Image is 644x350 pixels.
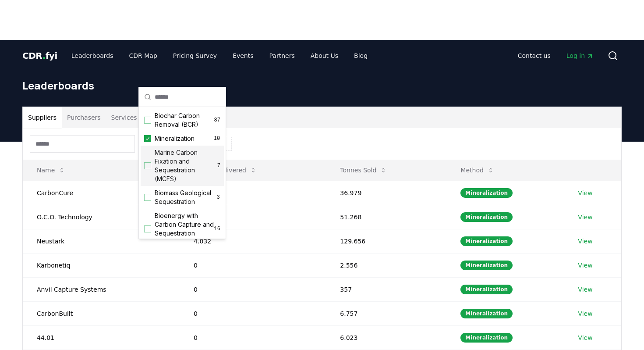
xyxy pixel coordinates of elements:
span: 10 [213,135,220,142]
a: Contact us [511,48,558,64]
td: 0 [180,301,326,325]
div: Mineralization [460,309,513,318]
td: CarbonBuilt [23,301,180,325]
span: Biomass Geological Sequestration [155,189,216,206]
a: Leaderboards [64,48,120,64]
a: Pricing Survey [166,48,224,64]
td: 2.556 [326,253,446,277]
div: Mineralization [460,333,513,343]
a: View [578,237,592,246]
a: Partners [262,48,302,64]
a: Log in [559,48,601,64]
span: Marine Carbon Fixation and Sequestration (MCFS) [155,148,217,183]
td: 51.268 [326,205,446,229]
a: CDR Map [122,48,164,64]
a: CDR.fyi [22,50,57,62]
td: 357 [326,277,446,301]
button: Name [30,161,72,179]
td: 0 [180,325,326,350]
span: Biochar Carbon Removal (BCR) [155,111,214,129]
nav: Main [64,48,375,64]
td: Karbonetiq [23,253,180,277]
button: Tonnes Sold [333,161,394,179]
a: About Us [304,48,345,64]
td: 6.023 [326,325,446,350]
a: Events [226,48,260,64]
span: 3 [216,194,220,201]
button: Services [106,107,142,128]
a: View [578,261,592,270]
a: Blog [347,48,375,64]
span: 7 [217,162,220,169]
td: 44.01 [23,325,180,350]
span: Log in [566,51,594,60]
span: Mineralization [155,134,195,143]
a: View [578,189,592,197]
span: 87 [214,117,220,124]
span: 16 [214,225,220,232]
td: CarbonCure [23,181,180,205]
td: 6.757 [326,301,446,325]
td: 23.191 [180,181,326,205]
nav: Main [511,48,601,64]
div: Mineralization [460,236,513,246]
div: Mineralization [460,285,513,294]
td: 36.979 [326,181,446,205]
td: 0 [180,277,326,301]
td: 129.656 [326,229,446,253]
a: View [578,309,592,318]
button: Suppliers [23,107,62,128]
div: Mineralization [460,212,513,222]
a: View [578,333,592,342]
td: 15.840 [180,205,326,229]
td: Neustark [23,229,180,253]
span: CDR fyi [22,50,57,61]
span: . [42,50,46,61]
span: Bioenergy with Carbon Capture and Sequestration (BECCS) [155,211,214,246]
td: Anvil Capture Systems [23,277,180,301]
td: 0 [180,253,326,277]
button: Purchasers [62,107,106,128]
td: O.C.O. Technology [23,205,180,229]
h1: Leaderboards [22,79,622,93]
button: Method [453,161,501,179]
a: View [578,213,592,221]
div: Mineralization [460,261,513,270]
td: 4.032 [180,229,326,253]
div: Mineralization [460,188,513,198]
a: View [578,285,592,294]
